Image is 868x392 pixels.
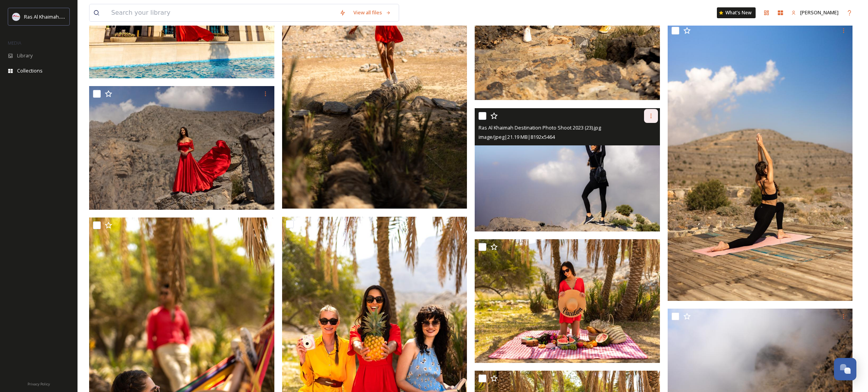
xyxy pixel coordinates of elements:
[800,9,839,16] span: [PERSON_NAME]
[89,86,274,210] img: Ras Al Khaimah Destination Photo Shoot 2023 (25).jpg
[107,4,336,21] input: Search your library
[834,358,856,380] button: Open Chat
[8,40,21,46] span: MEDIA
[350,5,395,20] a: View all files
[717,7,756,18] a: What's New
[17,52,33,59] span: Library
[475,108,660,232] img: Ras Al Khaimah Destination Photo Shoot 2023 (23).jpg
[28,382,50,387] span: Privacy Policy
[28,379,50,388] a: Privacy Policy
[479,133,555,140] span: image/jpeg | 21.19 MB | 8192 x 5464
[479,124,601,131] span: Ras Al Khaimah Destination Photo Shoot 2023 (23).jpg
[12,13,20,21] img: Logo_RAKTDA_RGB-01.png
[475,239,660,363] img: Ras Al Khaimah Destination Photo Shoot 2023 (19).jpg
[668,23,853,300] img: Ras Al Khaimah Destination Photo Shoot 2023 (26).jpg
[24,13,134,20] span: Ras Al Khaimah Tourism Development Authority
[17,67,43,74] span: Collections
[787,5,842,20] a: [PERSON_NAME]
